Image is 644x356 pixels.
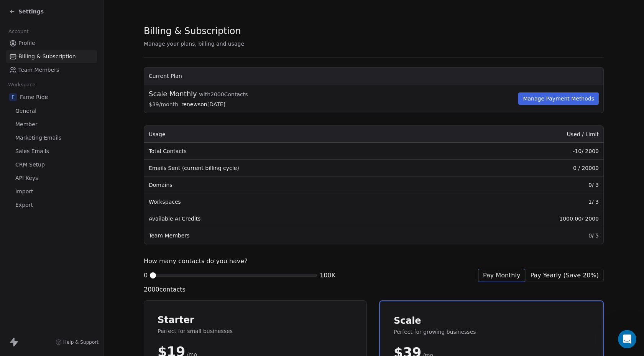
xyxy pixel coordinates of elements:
td: 1000.00 / 2000 [453,210,603,227]
span: Perfect for growing businesses [394,328,589,336]
td: 0 / 3 [453,176,603,193]
img: Profile image for Siddarth [44,12,60,28]
div: Close [132,12,146,26]
div: • 3h ago [62,116,84,124]
a: Member [6,118,97,131]
a: Import [6,185,97,198]
img: Harinder avatar [21,115,30,124]
p: How can we help? [15,68,138,81]
a: General [6,105,97,117]
button: Help [102,239,153,270]
button: Manage Payment Methods [518,92,599,105]
span: with 2000 Contacts [199,91,248,97]
span: Pay Yearly (Save 20%) [530,271,599,280]
span: 0 [144,271,148,280]
span: API Keys [15,174,38,182]
th: Used / Limit [453,126,603,143]
iframe: Intercom live chat [618,330,636,348]
p: Hi Fame 👋 [15,54,138,68]
span: renews on [DATE] [181,101,225,107]
td: Team Members [144,227,453,244]
th: Current Plan [144,68,603,84]
td: Workspaces [144,193,453,210]
div: Swipe One [32,116,61,124]
span: Scale Monthly [149,89,248,99]
td: Available AI Credits [144,210,453,227]
span: Help & Support [63,339,99,345]
span: How many contacts do you have? [144,257,248,266]
span: $ 39 / month [149,101,517,108]
img: Profile image for Mrinal [30,12,45,28]
a: Settings [9,8,44,15]
a: CRM Setup [6,158,97,171]
span: General [15,107,36,115]
span: Scale [394,315,589,326]
span: Export [15,201,33,209]
span: Marketing Emails [15,134,61,142]
span: F [9,93,17,101]
span: Billing & Subscription [18,53,76,61]
img: Profile image for Harinder [15,12,31,28]
td: Emails Sent (current billing cycle) [144,160,453,176]
a: Marketing Emails [6,132,97,144]
th: Usage [144,126,453,143]
span: Fame Ride [20,93,48,101]
span: Sales Emails [15,147,49,155]
span: Help [122,259,134,264]
a: Help & Support [56,339,99,345]
span: Workspace [5,79,39,91]
span: Team Members [18,66,59,74]
span: You’ll get replies here and in your email: ✉️ [EMAIL_ADDRESS][DOMAIN_NAME] Our usual reply time 🕒... [32,109,326,115]
img: Mrinal avatar [15,115,24,124]
span: Billing & Subscription [144,25,241,37]
span: Pay Monthly [483,271,520,280]
a: API Keys [6,172,97,185]
span: 2000 contacts [144,285,186,294]
a: Sales Emails [6,145,97,158]
td: -10 / 2000 [453,143,603,160]
div: Recent message [16,97,138,105]
td: 0 / 5 [453,227,603,244]
td: Total Contacts [144,143,453,160]
div: Send us a message [8,134,146,155]
td: 1 / 3 [453,193,603,210]
div: Siddarth avatarMrinal avatarHarinder avatarYou’ll get replies here and in your email: ✉️ [EMAIL_A... [8,102,145,130]
td: 0 / 20000 [453,160,603,176]
span: Profile [18,39,35,47]
div: Send us a message [16,141,128,149]
span: Home [17,259,34,264]
span: Manage your plans, billing and usage [144,41,244,47]
span: Settings [18,8,44,15]
span: Import [15,188,33,196]
div: Recent messageSiddarth avatarMrinal avatarHarinder avatarYou’ll get replies here and in your emai... [8,90,146,130]
span: Messages [64,259,90,264]
span: CRM Setup [15,161,45,169]
span: Member [15,120,38,129]
a: Export [6,199,97,211]
a: Billing & Subscription [6,50,97,63]
img: Siddarth avatar [18,109,27,118]
a: Team Members [6,64,97,76]
td: Domains [144,176,453,193]
span: Starter [158,314,353,326]
button: Messages [51,239,102,270]
a: Profile [6,37,97,49]
span: Account [5,26,32,37]
span: Perfect for small businesses [158,327,353,335]
span: 100K [320,271,335,280]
